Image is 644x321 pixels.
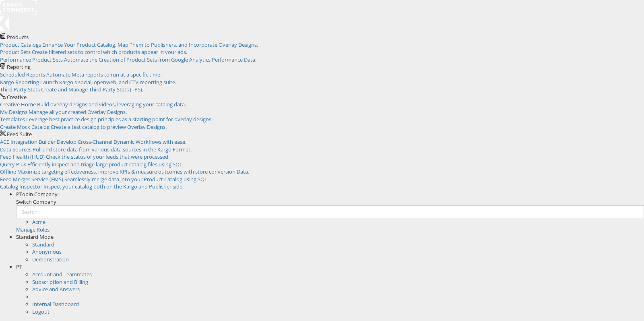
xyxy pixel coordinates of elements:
[32,278,88,286] a: Subscription and Billing
[32,300,79,308] a: Internal Dashboard
[7,33,29,41] span: Products
[7,63,31,70] span: Reporting
[32,248,62,255] a: Anonymous
[29,108,127,116] span: Manage all your created Overlay Designs.
[16,263,22,270] span: PT
[41,86,143,93] span: Create and Manage Third Party Stats (TPS).
[37,101,186,108] span: Build overlay designs and videos, leveraging your catalog data.
[32,241,54,248] a: Standard
[16,226,50,233] a: Manage Roles
[32,256,69,263] a: Demonstration
[64,176,208,183] span: Seamlessly merge data into your Product Catalog using SQL.
[16,198,644,206] div: Switch Company
[43,183,184,190] span: Inspect your catalog both on the Kargo and Publisher side.
[33,146,192,153] span: Pull and store data from various data sources in the Kargo Format.
[46,153,169,160] span: Check the status of your feeds that were processed.
[16,233,54,240] span: Standard Mode
[42,41,258,48] span: Enhance Your Product Catalog, Map Them to Publishers, and Incorporate Overlay Designs.
[32,308,50,315] a: Logout
[26,116,213,123] span: Leverage best practice design principles as a starting point for overlay designs.
[27,161,184,168] span: Efficiently inspect and triage large product catalog files using SQL.
[17,168,249,175] span: Maximize targeting effectiveness, improve KPIs & measure outcomes with store conversion Data.
[40,79,176,86] span: Launch Kargo's social, openweb, and CTV reporting suite.
[32,286,80,293] a: Advice and Answers
[64,56,256,63] span: Automate the Creation of Product Sets from Google Analytics Performance Data.
[46,71,161,78] span: Automate Meta reports to run at a specific time.
[32,218,45,226] a: Acme
[7,93,27,101] span: Creative
[57,138,186,145] span: Develop Cross-Channel Dynamic Workflows with ease.
[32,271,92,278] a: Account and Teammates
[7,130,32,138] span: Feed Suite
[51,123,167,130] span: Create a test catalog to preview Overlay Designs.
[16,205,644,218] input: Search
[32,48,187,56] span: Create filtered sets to control which products appear in your ads.
[16,191,58,198] span: PTobin Company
